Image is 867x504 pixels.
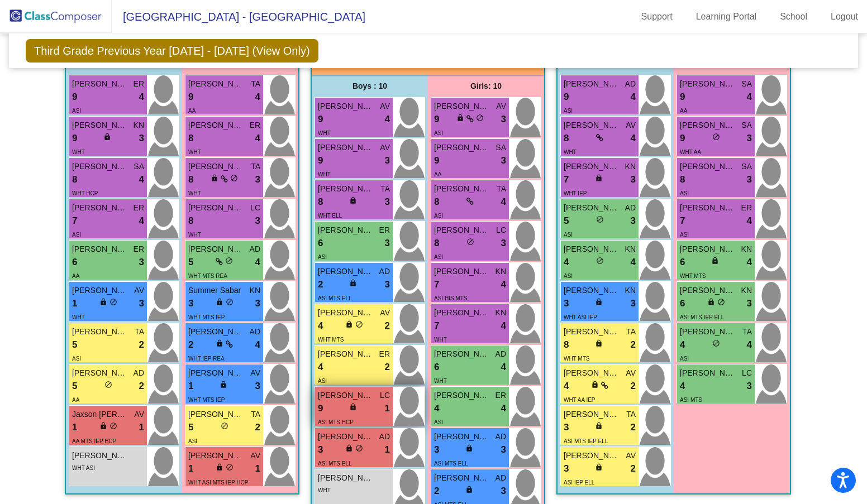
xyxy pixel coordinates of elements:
span: ER [379,224,390,236]
span: ER [134,78,144,90]
span: 5 [564,214,569,228]
span: [PERSON_NAME] [PERSON_NAME] [72,326,128,338]
span: 8 [318,195,323,209]
span: do_not_disturb_alt [104,381,112,388]
span: AD [379,266,390,277]
span: 3 [385,153,390,168]
span: lock [103,133,111,141]
span: AD [496,348,506,360]
span: [PERSON_NAME] [680,243,736,255]
span: ASI MTS IEP ELL [680,314,724,320]
span: TA [742,326,752,338]
span: 3 [501,153,506,168]
span: WHT MTS [564,356,589,362]
span: ASI [434,213,443,219]
span: [PERSON_NAME] [434,307,490,319]
span: 4 [631,90,636,104]
span: 3 [631,172,636,187]
span: 3 [631,214,636,228]
span: [PERSON_NAME] [564,202,620,214]
span: [PERSON_NAME] [680,326,736,338]
span: WHT [434,337,447,343]
span: AV [134,285,144,296]
span: 7 [564,172,569,187]
span: [PERSON_NAME] [188,409,244,420]
span: WHT [434,378,447,384]
span: lock [349,403,357,411]
div: Girls: 10 [428,75,544,97]
span: 1 [139,420,144,435]
span: [PERSON_NAME] [564,243,620,255]
span: 4 [255,255,260,270]
span: LC [496,224,506,236]
span: KN [741,243,752,255]
span: 3 [747,131,752,146]
span: 4 [631,255,636,270]
span: [PERSON_NAME] [188,161,244,172]
span: lock [707,298,715,306]
span: 3 [501,236,506,251]
span: do_not_disturb_alt [225,257,233,265]
span: WHT [72,149,85,155]
span: 5 [188,420,193,435]
span: Summer Sabar [188,285,244,296]
span: 9 [188,90,193,104]
span: 9 [564,90,569,104]
span: 7 [72,214,77,228]
span: 3 [385,195,390,209]
span: KN [741,285,752,296]
span: TA [626,409,636,420]
span: do_not_disturb_alt [226,298,234,306]
span: KN [625,161,636,172]
span: 3 [139,255,144,270]
span: SA [496,142,506,153]
span: 3 [255,379,260,393]
div: Boys : 10 [312,75,428,97]
span: lock [220,381,227,388]
span: AD [250,243,260,255]
span: 6 [680,255,685,270]
span: 5 [72,379,77,393]
span: 6 [318,236,323,251]
span: LC [742,367,752,379]
span: WHT [564,149,577,155]
span: [PERSON_NAME] [72,202,128,214]
span: 4 [434,401,439,416]
span: do_not_disturb_alt [717,298,725,306]
span: lock [456,114,464,122]
span: [PERSON_NAME] [PERSON_NAME] [680,285,736,296]
span: 2 [255,420,260,435]
span: ASI MTS ELL [318,295,352,301]
span: 3 [564,296,569,311]
span: 9 [434,112,439,127]
span: AA [72,397,79,403]
a: Support [632,8,682,26]
span: WHT [318,130,331,136]
span: lock [711,257,719,265]
span: ASI [434,419,443,425]
span: SA [134,161,144,172]
span: 4 [255,131,260,146]
span: AA [72,273,79,279]
span: 8 [434,236,439,251]
span: [PERSON_NAME] [434,142,490,153]
span: AA [188,108,196,114]
span: 4 [501,277,506,292]
span: lock [216,339,223,347]
span: 4 [564,379,569,393]
span: [PERSON_NAME] [434,390,490,401]
span: WHT [318,171,331,177]
span: WHT MTS REA [188,273,227,279]
span: [PERSON_NAME] [318,348,374,360]
span: TA [251,78,260,90]
span: do_not_disturb_alt [109,422,117,430]
span: [PERSON_NAME] [318,431,374,443]
span: 4 [631,131,636,146]
span: 2 [631,379,636,393]
span: WHT [188,190,201,196]
span: WHT MTS [318,337,344,343]
span: 9 [318,112,323,127]
span: KN [250,285,260,296]
span: [PERSON_NAME] [434,224,490,236]
span: [PERSON_NAME] [188,243,244,255]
